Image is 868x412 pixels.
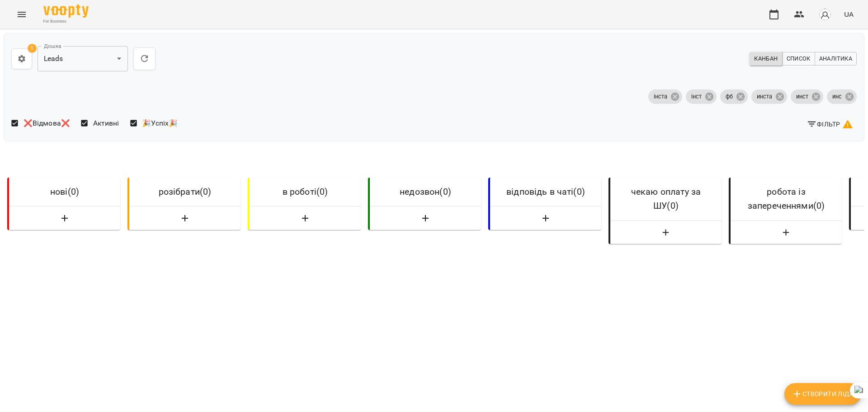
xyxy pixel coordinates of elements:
[734,225,838,241] button: Створити Ліда
[11,4,33,25] button: Menu
[24,118,70,129] span: ❌Відмова❌
[43,5,89,18] img: Voopty Logo
[133,211,237,227] button: Створити Ліда
[253,211,357,227] button: Створити Ліда
[142,118,178,129] span: 🎉Успіх🎉
[648,93,673,101] span: інста
[614,225,718,241] button: Створити Ліда
[782,52,815,66] button: Список
[827,89,857,104] div: инс
[844,9,854,19] span: UA
[93,118,119,129] span: Активні
[791,93,814,101] span: инст
[494,211,598,227] button: Створити Ліда
[803,116,857,132] button: Фільтр
[377,185,474,199] h6: недозвон ( 0 )
[720,89,748,104] div: фб
[16,185,113,199] h6: нові ( 0 )
[791,89,823,104] div: инст
[815,52,857,66] button: Аналітика
[137,185,233,199] h6: розібрати ( 0 )
[840,6,857,23] button: UA
[819,54,852,64] span: Аналітика
[497,185,594,199] h6: відповідь в чаті ( 0 )
[257,185,354,199] h6: в роботі ( 0 )
[751,93,778,101] span: инста
[28,44,37,53] span: 1
[792,389,854,399] span: Створити Ліда
[648,89,682,104] div: інста
[13,211,117,227] button: Створити Ліда
[751,89,787,104] div: инста
[738,185,835,213] h6: робота із запереченнями ( 0 )
[686,93,707,101] span: інст
[38,46,128,71] div: Leads
[43,19,89,24] span: For Business
[618,185,714,213] h6: чекаю оплату за ШУ ( 0 )
[827,93,847,101] span: инс
[784,383,861,405] button: Створити Ліда
[787,54,811,64] span: Список
[373,211,477,227] button: Створити Ліда
[720,93,738,101] span: фб
[750,52,782,66] button: Канбан
[754,54,778,64] span: Канбан
[686,89,717,104] div: інст
[819,8,831,21] img: avatar_s.png
[807,119,853,130] span: Фільтр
